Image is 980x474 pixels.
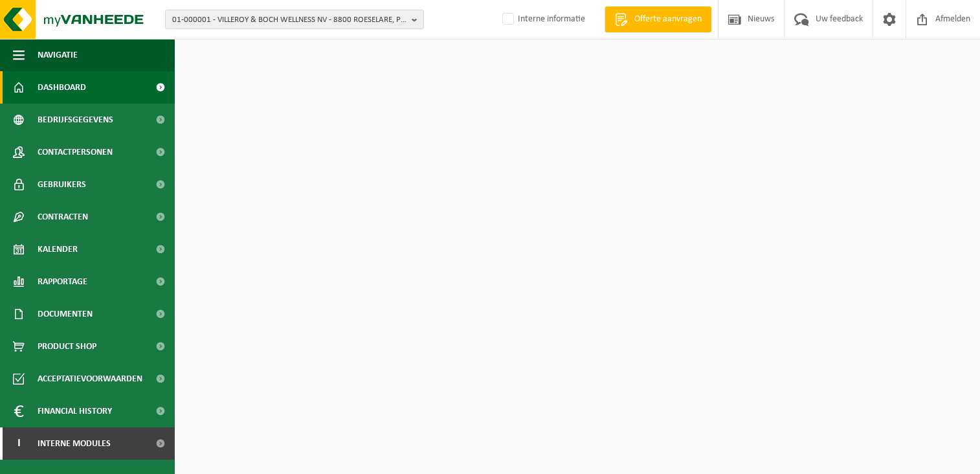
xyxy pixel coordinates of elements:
[605,6,711,32] a: Offerte aanvragen
[38,427,111,460] span: Interne modules
[38,330,96,363] span: Product Shop
[38,363,142,395] span: Acceptatievoorwaarden
[38,71,86,104] span: Dashboard
[13,427,25,460] span: I
[631,13,705,26] span: Offerte aanvragen
[38,201,88,233] span: Contracten
[500,10,585,29] label: Interne informatie
[38,265,87,298] span: Rapportage
[165,10,424,29] button: 01-000001 - VILLEROY & BOCH WELLNESS NV - 8800 ROESELARE, POPULIERSTRAAT 1
[38,39,78,71] span: Navigatie
[38,104,113,136] span: Bedrijfsgegevens
[38,233,78,265] span: Kalender
[38,136,113,168] span: Contactpersonen
[38,168,86,201] span: Gebruikers
[172,10,406,30] span: 01-000001 - VILLEROY & BOCH WELLNESS NV - 8800 ROESELARE, POPULIERSTRAAT 1
[38,395,112,427] span: Financial History
[38,298,93,330] span: Documenten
